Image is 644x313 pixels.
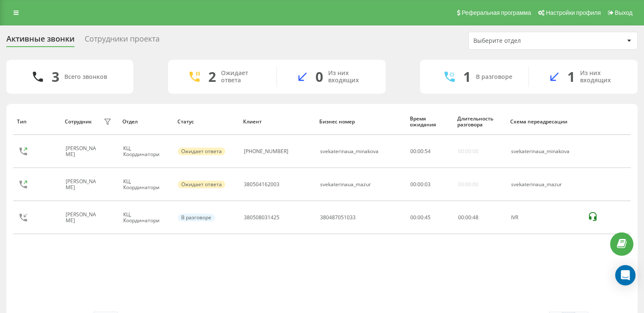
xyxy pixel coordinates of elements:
div: Тип [17,119,57,125]
div: 0 [315,69,323,85]
div: Из них входящих [580,70,625,84]
div: [PHONE_NUMBER] [244,148,288,154]
div: svekaterinaua_mazur [511,182,578,187]
div: Ожидает ответа [178,148,225,155]
div: svekaterinaua_mazur [320,182,371,187]
div: 1 [567,69,575,85]
div: : : [410,182,431,187]
div: 00:00:45 [410,215,449,221]
div: КЦ, Координатори [123,212,169,224]
div: 380487051033 [320,215,356,221]
div: IVR [511,215,578,221]
div: Отдел [122,119,169,125]
div: В разговоре [178,214,215,221]
div: svekaterinaua_minakova [320,148,379,154]
div: 00:00:00 [458,182,478,187]
div: Выберите отдел [473,37,575,45]
div: Сотрудник [65,119,92,125]
div: Клиент [243,119,312,125]
div: svekaterinaua_minakova [511,148,578,154]
span: Реферальная программа [462,9,531,16]
div: Активные звонки [6,34,75,48]
div: [PERSON_NAME] [66,145,102,158]
div: 380504162003 [244,182,279,187]
span: 00 [465,214,471,221]
span: 00 [417,181,423,188]
span: Настройки профиля [546,9,601,16]
div: : : [410,148,431,154]
span: 00 [410,181,416,188]
div: 00:00:00 [458,148,478,154]
div: Сотрудники проекта [85,34,160,48]
div: КЦ, Координатори [123,179,169,191]
span: Выход [615,9,633,16]
div: В разговоре [476,73,512,81]
div: Бизнес номер [319,119,402,125]
div: Схема переадресации [510,119,579,125]
div: 2 [208,69,216,85]
div: : : [458,215,478,221]
div: КЦ, Координатори [123,145,169,158]
div: [PERSON_NAME] [66,179,102,191]
div: Ожидает ответа [221,70,264,84]
div: 3 [52,69,59,85]
span: 00 [458,214,464,221]
div: Всего звонков [64,73,107,81]
div: Ожидает ответа [178,181,225,188]
div: Из них входящих [328,70,373,84]
span: 00 [417,148,423,155]
div: 1 [463,69,471,85]
span: 03 [425,181,431,188]
span: 48 [473,214,478,221]
div: Длительность разговора [457,116,502,128]
div: [PERSON_NAME] [66,212,102,224]
div: Статус [177,119,235,125]
div: Время ожидания [410,116,450,128]
span: 00 [410,148,416,155]
div: Open Intercom Messenger [615,265,636,285]
div: 380508031425 [244,215,279,221]
span: 54 [425,148,431,155]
